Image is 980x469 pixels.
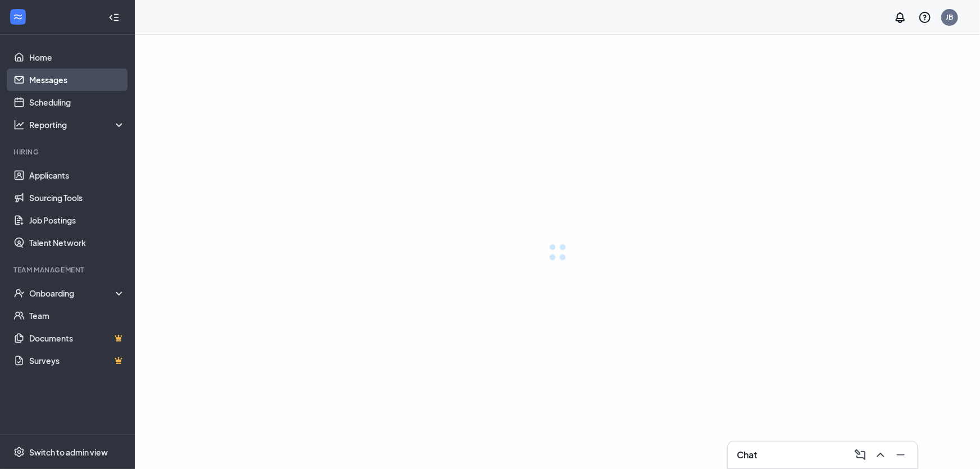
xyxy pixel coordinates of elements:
a: Job Postings [29,209,125,231]
button: Minimize [891,446,909,464]
svg: Analysis [13,119,25,130]
div: Hiring [13,147,123,157]
svg: ComposeMessage [854,448,867,462]
div: Team Management [13,265,123,275]
a: Team [29,304,125,327]
svg: Notifications [894,11,907,24]
a: Talent Network [29,231,125,254]
div: Onboarding [29,288,126,299]
svg: WorkstreamLogo [12,11,24,22]
a: DocumentsCrown [29,327,125,349]
svg: Collapse [108,12,120,23]
button: ChevronUp [870,446,888,464]
a: Sourcing Tools [29,186,125,209]
div: Switch to admin view [29,447,108,458]
div: JB [946,12,954,22]
svg: Settings [13,447,25,458]
a: Home [29,46,125,69]
svg: Minimize [894,448,908,462]
svg: UserCheck [13,288,25,299]
a: SurveysCrown [29,349,125,372]
div: Reporting [29,119,126,130]
a: Messages [29,69,125,91]
a: Applicants [29,164,125,186]
h3: Chat [737,449,757,461]
svg: ChevronUp [874,448,887,462]
button: ComposeMessage [850,446,868,464]
a: Scheduling [29,91,125,113]
svg: QuestionInfo [918,11,932,24]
